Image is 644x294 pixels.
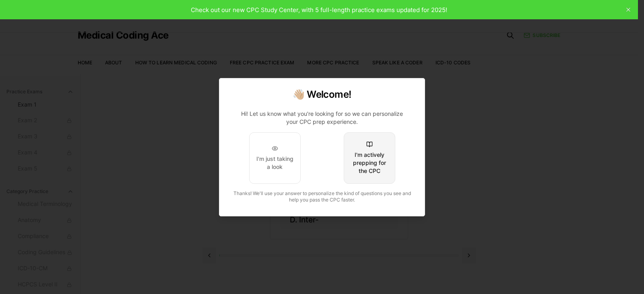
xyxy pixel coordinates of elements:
[235,110,409,126] p: Hi! Let us know what you're looking for so we can personalize your CPC prep experience.
[233,190,411,203] span: Thanks! We'll use your answer to personalize the kind of questions you see and help you pass the ...
[351,151,388,175] div: I'm actively prepping for the CPC
[256,155,294,171] div: I'm just taking a look
[249,132,301,184] button: I'm just taking a look
[229,88,415,101] h2: 👋🏼 Welcome!
[344,132,395,184] button: I'm actively prepping for the CPC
